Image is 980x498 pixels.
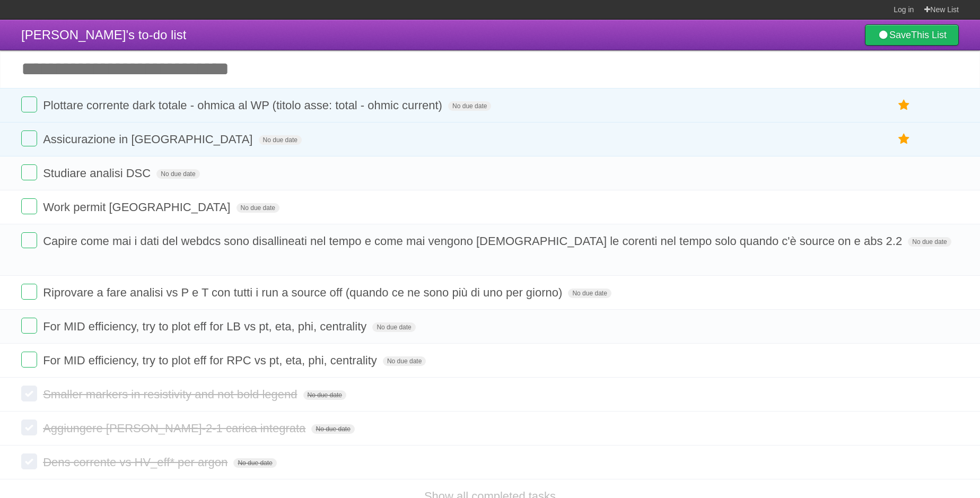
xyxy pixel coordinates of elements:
[237,203,279,213] span: No due date
[21,318,37,334] label: Done
[43,99,445,112] span: Plottare corrente dark totale - ohmica al WP (titolo asse: total - ohmic current)
[233,458,276,468] span: No due date
[865,24,959,46] a: SaveThis List
[21,97,37,112] label: Done
[43,234,905,248] span: Capire come mai i dati del webdcs sono disallineati nel tempo e come mai vengono [DEMOGRAPHIC_DAT...
[21,453,37,469] label: Done
[43,133,255,146] span: Assicurazione in [GEOGRAPHIC_DATA]
[156,169,199,179] span: No due date
[21,386,37,401] label: Done
[21,198,37,214] label: Done
[21,420,37,435] label: Done
[21,130,37,146] label: Done
[259,135,302,145] span: No due date
[383,356,426,366] span: No due date
[21,164,37,180] label: Done
[43,456,230,469] span: Dens corrente vs HV_eff* per argon
[21,232,37,248] label: Done
[311,424,354,434] span: No due date
[43,200,233,214] span: Work permit [GEOGRAPHIC_DATA]
[568,289,611,298] span: No due date
[911,30,947,40] b: This List
[21,352,37,368] label: Done
[303,390,346,400] span: No due date
[43,354,380,367] span: For MID efficiency, try to plot eff for RPC vs pt, eta, phi, centrality
[894,130,914,148] label: Star task
[372,322,415,332] span: No due date
[43,388,300,401] span: Smaller markers in resistivity and not bold legend
[908,237,951,247] span: No due date
[448,101,491,111] span: No due date
[894,97,914,114] label: Star task
[43,320,369,333] span: For MID efficiency, try to plot eff for LB vs pt, eta, phi, centrality
[43,286,565,299] span: Riprovare a fare analisi vs P e T con tutti i run a source off (quando ce ne sono più di uno per ...
[43,167,153,180] span: Studiare analisi DSC
[21,28,186,42] span: [PERSON_NAME]'s to-do list
[43,422,308,435] span: Aggiungere [PERSON_NAME]-2-1 carica integrata
[21,284,37,300] label: Done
